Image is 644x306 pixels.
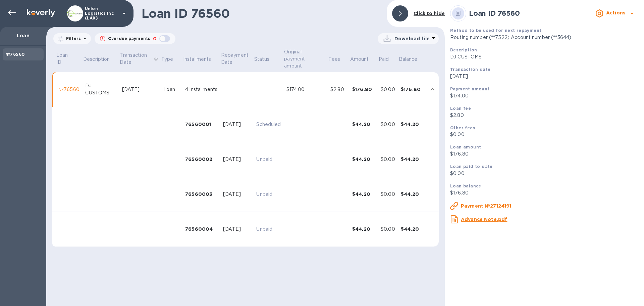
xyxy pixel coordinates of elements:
div: [DATE] [223,226,251,233]
p: Scheduled [256,121,281,128]
p: Installments [183,56,211,63]
b: Click to hide [414,11,445,16]
div: №76560 [58,86,80,93]
button: Overdue payments0 [95,33,175,44]
h1: Loan ID 76560 [142,6,381,20]
p: Repayment Date [221,52,253,66]
div: $44.20 [401,121,424,128]
div: $174.00 [286,86,325,93]
p: Balance [399,56,418,63]
p: $0.00 [450,131,639,138]
p: $2.80 [450,112,639,119]
p: [DATE] [450,73,639,80]
u: Payment №27124191 [461,203,512,209]
button: expand row [427,84,437,94]
b: Payment amount [450,86,490,91]
p: Fees [328,56,340,63]
div: $0.00 [381,226,395,233]
div: $44.20 [352,191,375,198]
p: Loan [5,32,41,39]
p: Unpaid [256,156,281,163]
div: 76560003 [185,191,218,198]
b: №76560 [5,52,24,57]
div: [DATE] [122,86,158,93]
p: Transaction Date [120,52,151,66]
span: Transaction Date [120,52,160,66]
div: 76560004 [185,226,218,232]
p: $174.00 [450,92,639,99]
div: $44.20 [352,121,375,128]
span: Installments [183,56,220,63]
span: Type [161,56,182,63]
div: [DATE] [223,191,251,198]
p: 0 [153,35,157,42]
span: Loan ID [56,52,82,66]
span: Description [83,56,118,63]
p: $176.80 [450,150,639,158]
span: Amount [350,56,378,63]
p: $0.00 [450,170,639,177]
div: $0.00 [381,156,395,163]
img: Logo [27,9,55,17]
b: Other fees [450,125,475,130]
div: Loan [163,86,180,93]
b: Loan balance [450,183,481,188]
div: $0.00 [381,191,395,198]
p: DJ CUSTOMS [450,53,639,60]
p: Status [254,56,269,63]
span: Fees [328,56,349,63]
div: 76560002 [185,156,218,163]
p: Download file [394,35,430,42]
p: Routing number (**7522) Account number (**3644) [450,34,639,41]
div: $2.80 [330,86,347,93]
b: Loan amount [450,144,481,149]
b: Actions [606,10,625,15]
div: $44.20 [401,156,424,163]
div: $0.00 [381,86,395,93]
div: $176.80 [401,86,424,93]
b: Loan ID 76560 [469,9,520,17]
p: Original payment amount [284,48,318,70]
p: Unpaid [256,191,281,198]
p: Unpaid [256,226,281,233]
b: Loan fee [450,106,471,111]
div: $44.20 [352,156,375,163]
p: Paid [379,56,389,63]
p: $176.80 [450,189,639,196]
div: DJ CUSTOMS [85,82,116,96]
span: Balance [399,56,426,63]
div: 76560001 [185,121,218,128]
p: Type [161,56,173,63]
span: Paid [379,56,398,63]
p: Loan ID [56,52,73,66]
u: Advance Note.pdf [461,217,507,222]
b: Method to be used for next repayment [450,28,541,33]
p: Filters [63,36,81,41]
p: Amount [350,56,369,63]
p: Description [83,56,110,63]
div: $44.20 [401,226,424,232]
div: $176.80 [352,86,375,93]
div: [DATE] [223,156,251,163]
div: $0.00 [381,121,395,128]
span: Original payment amount [284,48,327,70]
b: Loan paid to date [450,164,493,169]
div: 4 installments [185,86,218,93]
p: Union Logistics Inc (LAX) [85,6,118,20]
p: Overdue payments [108,36,150,42]
div: $44.20 [352,226,375,232]
b: Description [450,47,477,52]
div: $44.20 [401,191,424,198]
div: [DATE] [223,121,251,128]
b: Transaction date [450,67,490,72]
